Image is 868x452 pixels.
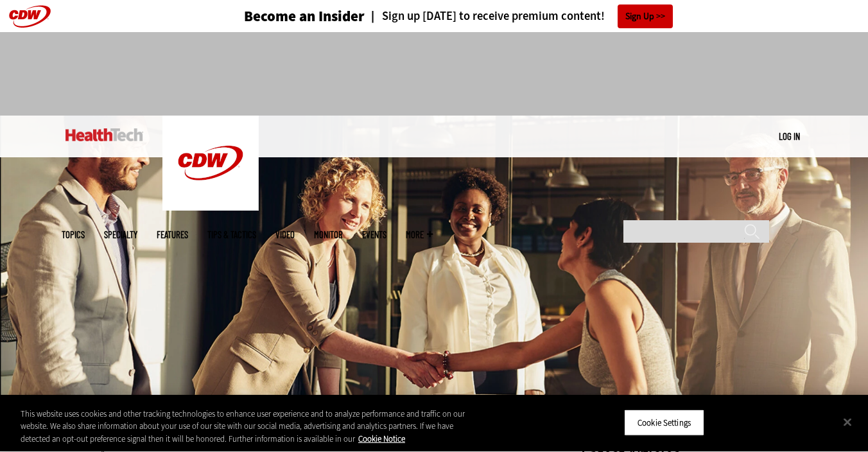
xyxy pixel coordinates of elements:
[200,45,668,103] iframe: advertisement
[62,230,85,239] span: Topics
[406,230,433,239] span: More
[65,128,143,141] img: Home
[244,9,365,24] h3: Become an Insider
[779,130,800,143] div: User menu
[833,408,862,436] button: Close
[162,116,259,211] img: Home
[624,409,704,436] button: Cookie Settings
[365,10,605,22] a: Sign up [DATE] to receive premium content!
[157,230,188,239] a: Features
[104,230,137,239] span: Specialty
[21,408,478,446] div: This website uses cookies and other tracking technologies to enhance user experience and to analy...
[207,230,256,239] a: Tips & Tactics
[162,200,259,214] a: CDW
[618,4,673,28] a: Sign Up
[779,130,800,142] a: Log in
[362,230,386,239] a: Events
[275,230,295,239] a: Video
[314,230,343,239] a: MonITor
[358,433,405,444] a: More information about your privacy
[196,9,365,24] a: Become an Insider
